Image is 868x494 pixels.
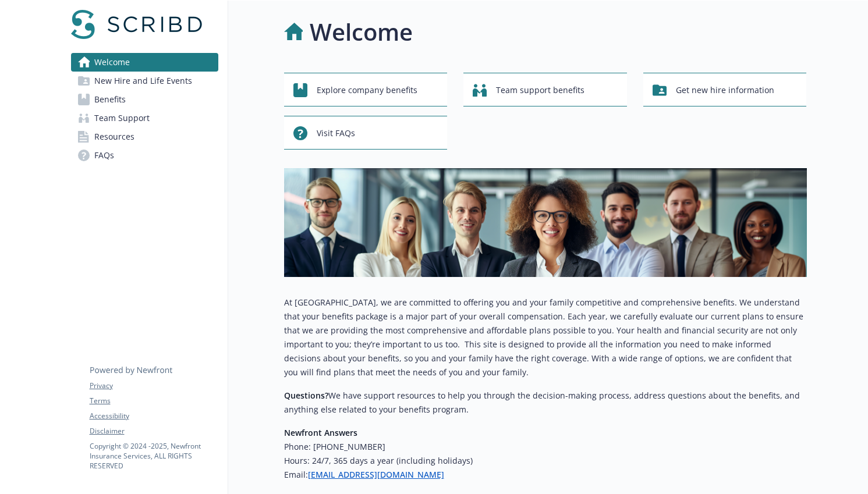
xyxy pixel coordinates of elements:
[71,146,218,165] a: FAQs
[463,73,627,106] button: Team support benefits
[94,72,192,90] span: New Hire and Life Events
[94,146,114,165] span: FAQs
[94,90,126,109] span: Benefits
[284,468,807,482] h6: Email:
[284,454,807,468] h6: Hours: 24/7, 365 days a year (including holidays)​
[94,109,150,127] span: Team Support
[643,73,807,106] button: Get new hire information
[310,15,413,49] h1: Welcome
[284,296,807,379] p: At [GEOGRAPHIC_DATA], we are committed to offering you and your family competitive and comprehens...
[71,127,218,146] a: Resources
[90,441,218,471] p: Copyright © 2024 - 2025 , Newfront Insurance Services, ALL RIGHTS RESERVED
[90,396,218,406] a: Terms
[284,427,357,438] strong: Newfront Answers
[317,122,355,144] span: Visit FAQs
[284,73,448,106] button: Explore company benefits
[71,109,218,127] a: Team Support
[676,79,774,101] span: Get new hire information
[90,426,218,436] a: Disclaimer
[284,389,807,417] p: We have support resources to help you through the decision-making process, address questions abou...
[284,116,448,150] button: Visit FAQs
[317,79,417,101] span: Explore company benefits
[94,127,134,146] span: Resources
[94,53,130,72] span: Welcome
[71,90,218,109] a: Benefits
[284,168,807,277] img: overview page banner
[496,79,584,101] span: Team support benefits
[284,390,328,401] strong: Questions?
[90,381,218,391] a: Privacy
[308,469,444,480] a: [EMAIL_ADDRESS][DOMAIN_NAME]
[71,72,218,90] a: New Hire and Life Events
[284,440,807,454] h6: Phone: [PHONE_NUMBER]
[71,53,218,72] a: Welcome
[90,411,218,421] a: Accessibility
